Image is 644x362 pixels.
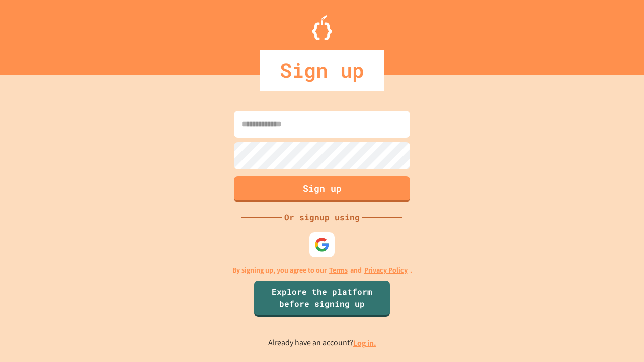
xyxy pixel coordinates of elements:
[329,265,348,276] a: Terms
[364,265,408,276] a: Privacy Policy
[353,338,376,348] a: Log in.
[268,337,376,349] p: Already have an account?
[314,237,330,252] img: google-icon.svg
[234,176,410,202] button: Sign up
[254,281,390,317] a: Explore the platform before signing up
[260,50,384,90] div: Sign up
[232,265,412,276] p: By signing up, you agree to our and .
[312,15,332,40] img: Logo.svg
[282,211,362,223] div: Or signup using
